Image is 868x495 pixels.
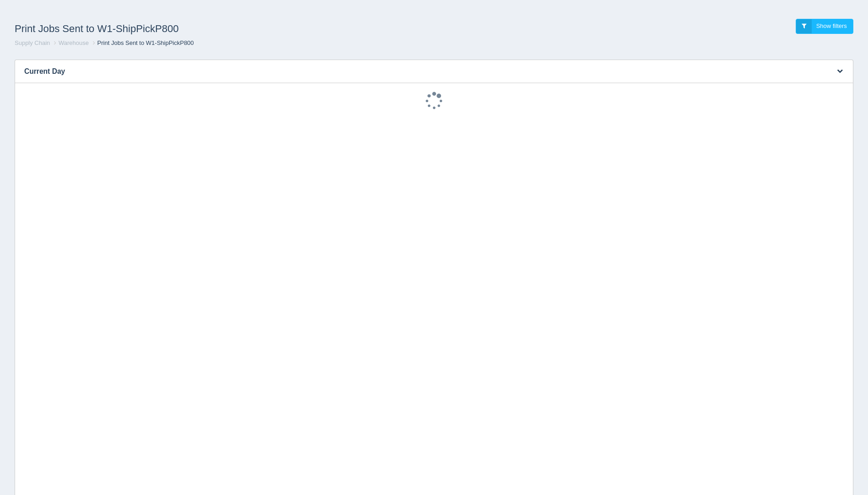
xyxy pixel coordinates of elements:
[15,19,434,39] h1: Print Jobs Sent to W1-ShipPickP800
[796,19,853,34] a: Show filters
[15,60,825,83] h3: Current Day
[15,39,50,46] a: Supply Chain
[59,39,89,46] a: Warehouse
[816,22,847,29] span: Show filters
[91,39,194,48] li: Print Jobs Sent to W1-ShipPickP800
